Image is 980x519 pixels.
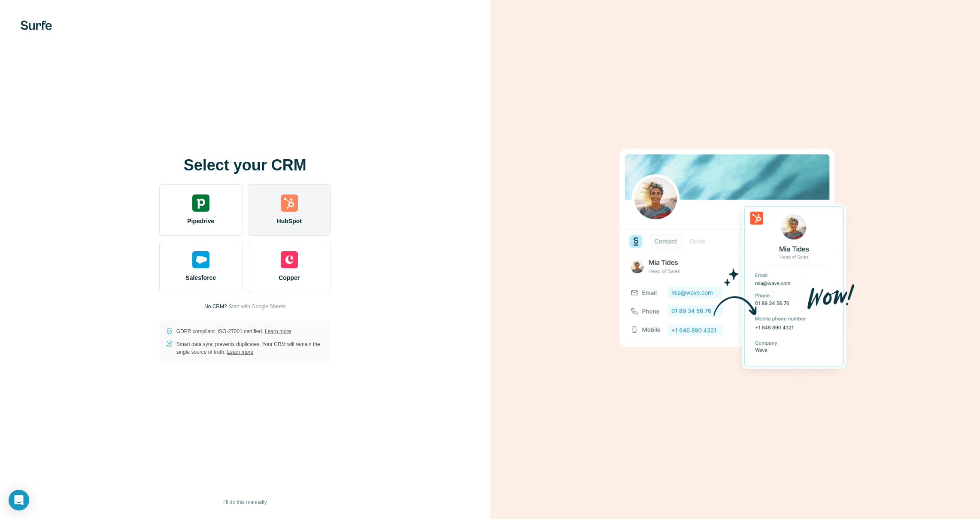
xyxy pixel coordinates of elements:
p: Smart data sync prevents duplicates. Your CRM will remain the single source of truth. [176,340,324,356]
span: HubSpot [277,217,302,225]
span: Salesforce [185,273,216,282]
a: Learn more [227,349,253,355]
img: HUBSPOT image [615,135,855,384]
a: Learn more [265,328,291,334]
span: Copper [279,273,300,282]
div: Open Intercom Messenger [9,490,29,510]
p: GDPR compliant. ISO-27001 certified. [176,328,291,335]
span: Pipedrive [187,217,214,225]
p: No CRM? [204,303,227,310]
img: hubspot's logo [281,194,298,212]
img: copper's logo [281,251,298,268]
img: pipedrive's logo [192,194,209,212]
span: I’ll do this manually [223,498,267,506]
h1: Select your CRM [159,157,331,174]
img: salesforce's logo [192,251,209,268]
button: Start with Google Sheets [229,303,286,310]
button: I’ll do this manually [217,496,273,509]
img: Surfe's logo [21,21,52,30]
